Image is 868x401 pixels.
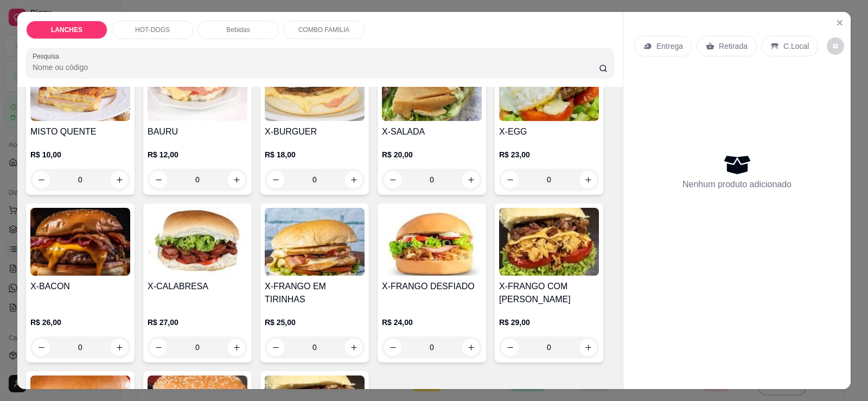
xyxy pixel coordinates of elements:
p: R$ 26,00 [30,317,130,328]
button: decrease-product-quantity [267,339,284,356]
h4: MISTO QUENTE [30,125,130,138]
button: increase-product-quantity [111,171,128,188]
img: product-image [30,53,130,121]
p: C.Local [783,41,809,52]
button: increase-product-quantity [228,339,245,356]
button: decrease-product-quantity [501,171,519,188]
button: increase-product-quantity [345,339,362,356]
button: decrease-product-quantity [501,339,519,356]
p: R$ 20,00 [382,149,482,160]
p: Entrega [656,41,683,52]
p: R$ 10,00 [30,149,130,160]
button: increase-product-quantity [345,171,362,188]
img: product-image [265,53,365,121]
button: increase-product-quantity [111,339,128,356]
p: R$ 29,00 [499,317,599,328]
p: Nenhum produto adicionado [682,178,792,191]
img: product-image [499,53,599,121]
h4: X-BURGUER [265,125,365,138]
p: Bebidas [226,26,250,34]
button: decrease-product-quantity [384,171,401,188]
h4: X-FRANGO DESFIADO [382,280,482,293]
input: Pesquisa [33,62,599,73]
button: increase-product-quantity [462,171,480,188]
img: product-image [148,53,247,121]
p: R$ 18,00 [265,149,365,160]
p: R$ 23,00 [499,149,599,160]
img: product-image [30,208,130,276]
h4: X-BACON [30,280,130,293]
img: product-image [382,53,482,121]
p: R$ 25,00 [265,317,365,328]
img: product-image [382,208,482,276]
button: decrease-product-quantity [827,37,844,55]
p: LANCHES [51,26,82,34]
p: R$ 27,00 [148,317,247,328]
p: R$ 12,00 [148,149,247,160]
button: decrease-product-quantity [33,339,50,356]
button: decrease-product-quantity [267,171,284,188]
h4: BAURU [148,125,247,138]
p: COMBO FAMILIA [298,26,350,34]
button: decrease-product-quantity [150,171,167,188]
button: decrease-product-quantity [33,171,50,188]
p: HOT-DOGS [135,26,170,34]
p: R$ 24,00 [382,317,482,328]
h4: X-FRANGO EM TIRINHAS [265,280,365,306]
button: increase-product-quantity [228,171,245,188]
p: Retirada [719,41,748,52]
button: decrease-product-quantity [384,339,401,356]
h4: X-CALABRESA [148,280,247,293]
button: Close [831,14,848,31]
label: Pesquisa [33,52,63,61]
h4: X-FRANGO COM [PERSON_NAME] [499,280,599,306]
h4: X-EGG [499,125,599,138]
h4: X-SALADA [382,125,482,138]
button: increase-product-quantity [579,171,597,188]
button: increase-product-quantity [579,339,597,356]
img: product-image [265,208,365,276]
button: decrease-product-quantity [150,339,167,356]
button: increase-product-quantity [462,339,480,356]
img: product-image [148,208,247,276]
img: product-image [499,208,599,276]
